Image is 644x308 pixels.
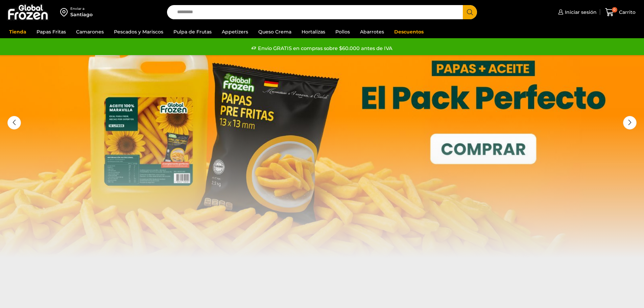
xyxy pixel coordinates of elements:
[298,25,329,38] a: Hortalizas
[170,25,215,38] a: Pulpa de Frutas
[70,11,93,18] div: Santiago
[111,25,167,38] a: Pescados y Mariscos
[6,25,30,38] a: Tienda
[556,5,597,19] a: Iniciar sesión
[563,9,597,16] span: Iniciar sesión
[218,25,252,38] a: Appetizers
[617,9,636,16] span: Carrito
[332,25,353,38] a: Pollos
[73,25,107,38] a: Camarones
[391,25,427,38] a: Descuentos
[357,25,387,38] a: Abarrotes
[463,5,477,19] button: Search button
[70,6,93,11] div: Enviar a
[255,25,295,38] a: Queso Crema
[612,7,617,13] span: 0
[603,4,637,20] a: 0 Carrito
[60,6,70,18] img: address-field-icon.svg
[33,25,69,38] a: Papas Fritas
